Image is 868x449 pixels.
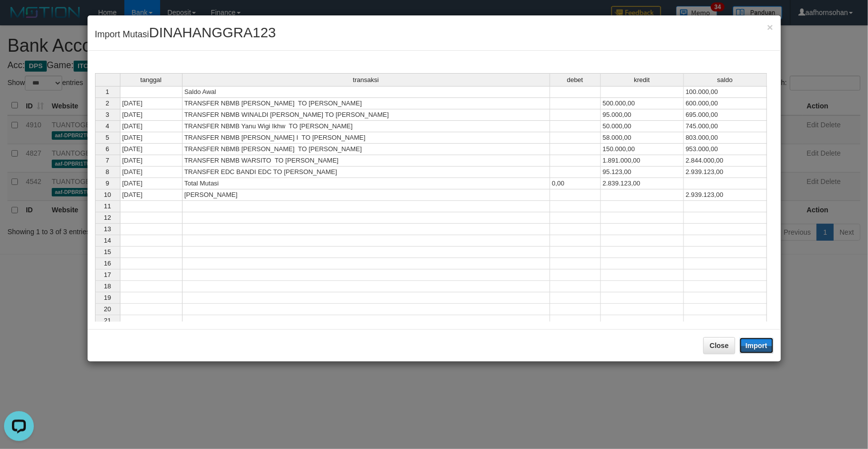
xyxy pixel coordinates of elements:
span: 6 [105,145,109,153]
td: 100.000,00 [684,86,767,98]
td: 0,00 [550,178,601,189]
td: 2.939.123,00 [684,167,767,178]
span: 2 [105,99,109,107]
span: 10 [104,191,111,198]
td: TRANSFER NBMB [PERSON_NAME] TO [PERSON_NAME] [183,98,550,109]
td: 2.939.123,00 [684,189,767,201]
th: Select whole grid [95,73,120,86]
td: 58.000,00 [601,132,684,144]
span: 18 [104,282,111,290]
td: 500.000,00 [601,98,684,109]
td: 745.000,00 [684,121,767,132]
td: [DATE] [120,144,183,155]
td: 695.000,00 [684,109,767,121]
td: 50.000,00 [601,121,684,132]
td: TRANSFER NBMB [PERSON_NAME] I TO [PERSON_NAME] [183,132,550,144]
td: [PERSON_NAME] [183,189,550,201]
td: Total Mutasi [183,178,550,189]
td: 1.891.000,00 [601,155,684,167]
span: 21 [104,317,111,324]
span: 11 [104,202,111,210]
td: TRANSFER NBMB WINALDI [PERSON_NAME] TO [PERSON_NAME] [183,109,550,121]
span: tanggal [140,77,162,84]
span: 16 [104,260,111,267]
td: 95.000,00 [601,109,684,121]
span: 20 [104,305,111,313]
button: Import [740,338,773,354]
span: × [767,21,773,33]
span: 17 [104,271,111,278]
span: Import Mutasi [95,29,276,39]
td: Saldo Awal [183,86,550,98]
td: 953.000,00 [684,144,767,155]
span: DINAHANGGRA123 [149,25,276,40]
span: 14 [104,237,111,244]
td: [DATE] [120,109,183,121]
td: TRANSFER NBMB [PERSON_NAME] TO [PERSON_NAME] [183,144,550,155]
td: [DATE] [120,167,183,178]
td: TRANSFER NBMB WARSITO TO [PERSON_NAME] [183,155,550,167]
span: transaksi [353,77,379,84]
span: 7 [105,157,109,164]
td: 150.000,00 [601,144,684,155]
td: TRANSFER NBMB Yanu Wigi Ikhw TO [PERSON_NAME] [183,121,550,132]
td: [DATE] [120,178,183,189]
span: 12 [104,214,111,221]
span: 5 [105,134,109,141]
td: [DATE] [120,132,183,144]
td: 2.839.123,00 [601,178,684,189]
td: 600.000,00 [684,98,767,109]
span: debet [567,77,583,84]
button: Open LiveChat chat widget [4,4,34,34]
span: 15 [104,248,111,256]
span: saldo [717,77,733,84]
span: 1 [105,88,109,95]
td: 2.844.000,00 [684,155,767,167]
button: Close [767,22,773,32]
button: Close [703,337,735,354]
span: 8 [105,168,109,176]
span: 9 [105,180,109,187]
td: TRANSFER EDC BANDI EDC TO [PERSON_NAME] [183,167,550,178]
span: 19 [104,294,111,301]
span: kredit [634,77,650,84]
td: 803.000,00 [684,132,767,144]
td: 95.123,00 [601,167,684,178]
span: 4 [105,122,109,130]
td: [DATE] [120,189,183,201]
td: [DATE] [120,121,183,132]
td: [DATE] [120,155,183,167]
span: 13 [104,225,111,233]
span: 3 [105,111,109,118]
td: [DATE] [120,98,183,109]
